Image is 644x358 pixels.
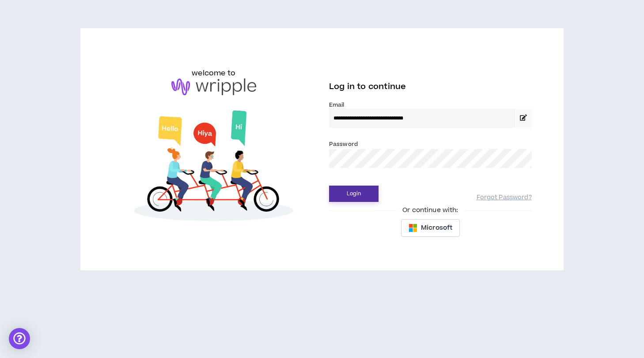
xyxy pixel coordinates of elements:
span: Or continue with: [396,205,464,215]
span: Microsoft [421,223,452,233]
h6: welcome to [192,68,235,78]
img: Welcome to Wripple [112,104,315,231]
span: Log in to continue [329,81,406,92]
button: Microsoft [401,219,460,237]
a: Forgot Password? [477,194,532,202]
div: Open Intercom Messenger [9,328,30,349]
label: Password [329,140,358,148]
img: logo-brand.png [171,78,256,95]
label: Email [329,101,532,109]
button: Login [329,186,379,202]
